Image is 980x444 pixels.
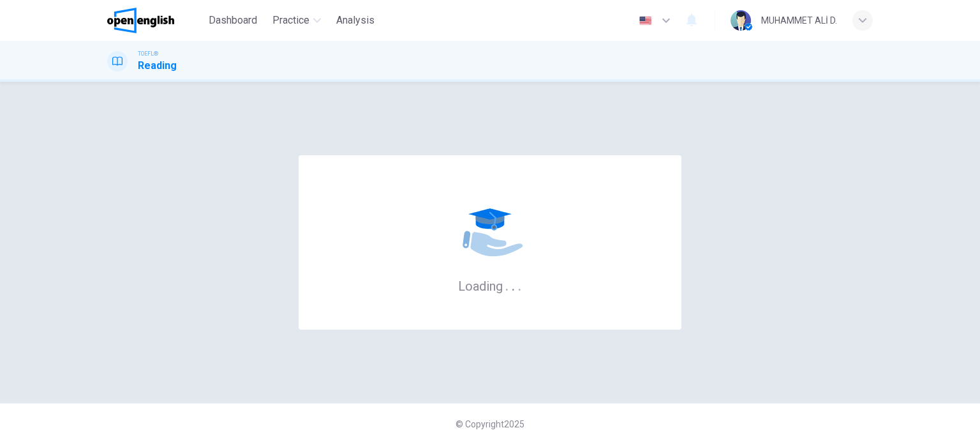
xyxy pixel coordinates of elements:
span: Dashboard [209,13,257,28]
h6: . [505,274,509,295]
a: OpenEnglish logo [107,8,204,33]
button: Dashboard [204,9,262,32]
h6: . [517,274,522,295]
h6: . [511,274,516,295]
button: Analysis [331,9,380,32]
img: en [637,16,653,26]
h1: Reading [138,58,177,73]
span: Practice [272,13,309,28]
span: © Copyright 2025 [456,419,524,429]
h6: Loading [458,277,522,294]
img: OpenEnglish logo [107,8,174,33]
button: Practice [267,9,326,32]
span: TOEFL® [138,49,158,58]
img: Profile picture [731,10,751,31]
div: MUHAMMET ALİ D. [761,13,837,28]
span: Analysis [336,13,375,28]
